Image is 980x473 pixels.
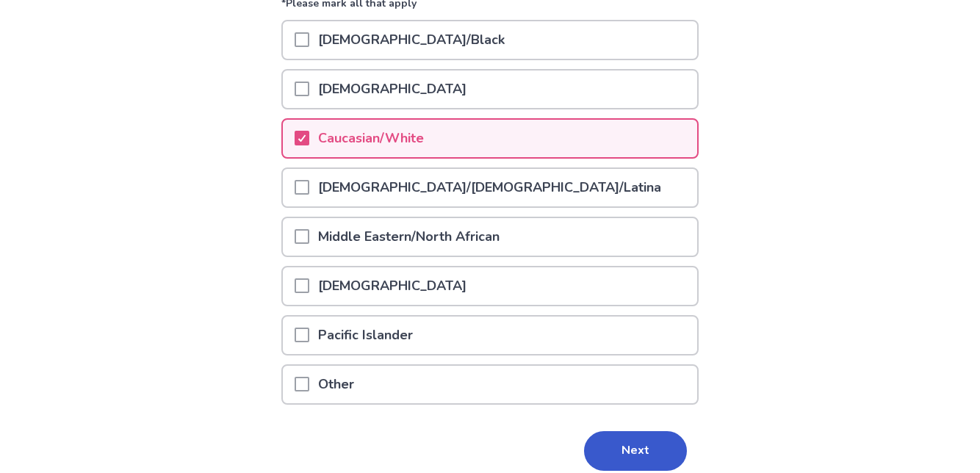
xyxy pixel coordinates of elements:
[584,431,687,471] button: Next
[309,218,508,256] p: Middle Eastern/North African
[309,366,363,403] p: Other
[309,21,514,59] p: [DEMOGRAPHIC_DATA]/Black
[309,169,670,206] p: [DEMOGRAPHIC_DATA]/[DEMOGRAPHIC_DATA]/Latina
[309,317,422,354] p: Pacific Islander
[309,267,475,305] p: [DEMOGRAPHIC_DATA]
[309,71,475,108] p: [DEMOGRAPHIC_DATA]
[309,120,433,157] p: Caucasian/White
